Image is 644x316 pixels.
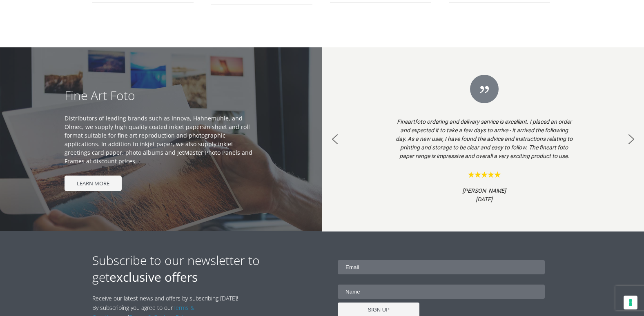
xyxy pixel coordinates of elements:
h3: Fine Art Foto [65,87,258,104]
input: Name [338,285,545,299]
i: Fineartfoto ordering and delivery service is excellent. I placed an order and expected it to take... [396,118,573,159]
p: Distributors of leading brands such as Innova, Hahnemuhle, and Olmec, we supply high quality coat... [65,114,258,165]
img: previous arrow [328,133,341,146]
i: [PERSON_NAME] [DATE] [462,187,506,203]
button: Your consent preferences for tracking technologies [624,296,637,309]
input: Email [338,260,545,274]
strong: exclusive offers [109,269,198,285]
span: LEARN MORE [65,176,122,191]
h2: Subscribe to our newsletter to get [92,252,322,285]
img: next arrow [625,133,638,146]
